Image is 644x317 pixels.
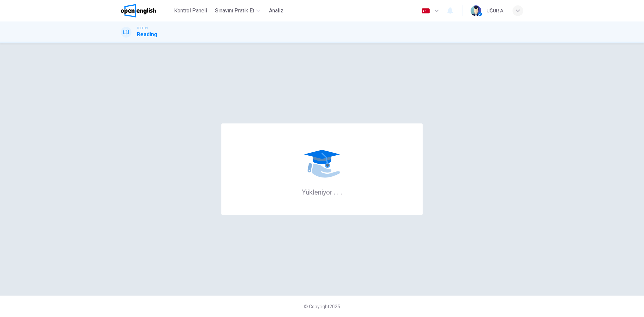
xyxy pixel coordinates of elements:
[174,7,207,15] span: Kontrol Paneli
[266,5,287,17] button: Analiz
[422,8,430,13] img: tr
[171,5,210,17] button: Kontrol Paneli
[487,7,504,15] div: UĞUR A.
[337,186,339,197] h6: .
[471,5,481,16] img: Profile picture
[333,186,336,197] h6: .
[302,188,342,196] h6: Yükleniyor
[121,4,171,17] a: OpenEnglish logo
[215,7,254,15] span: Sınavını Pratik Et
[121,4,156,17] img: OpenEnglish logo
[269,7,283,15] span: Analiz
[212,5,263,17] button: Sınavını Pratik Et
[340,186,342,197] h6: .
[137,26,148,31] span: TOEFL®
[137,31,157,39] h1: Reading
[304,304,340,309] span: © Copyright 2025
